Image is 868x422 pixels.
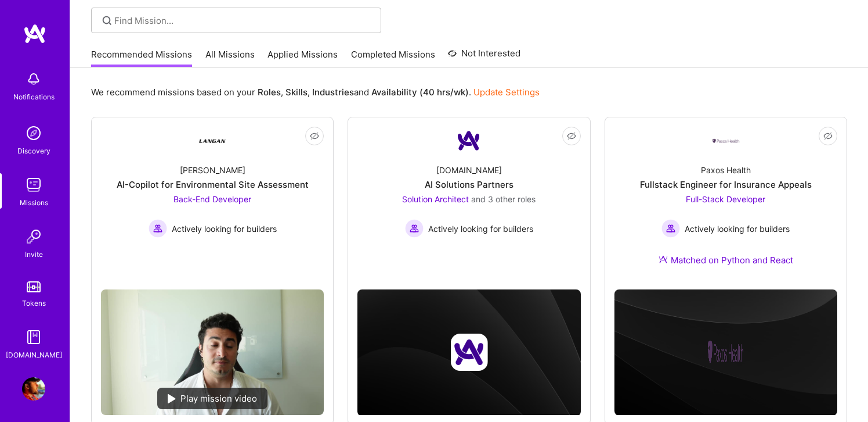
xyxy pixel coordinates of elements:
img: Company logo [450,334,487,371]
div: Missions [20,196,48,209]
div: AI-Copilot for Environmental Site Assessment [117,178,309,191]
img: cover [357,289,580,416]
a: Applied Missions [267,48,338,67]
img: bell [22,67,45,91]
img: discovery [22,121,45,145]
img: guide book [22,326,45,349]
img: cover [614,289,837,416]
img: tokens [27,281,41,292]
div: Matched on Python and React [659,254,793,266]
div: AI Solutions Partners [425,178,513,191]
div: Fullstack Engineer for Insurance Appeals [640,178,812,191]
img: Actively looking for builders [405,219,424,238]
div: [DOMAIN_NAME] [6,349,62,361]
span: Actively looking for builders [428,223,533,235]
p: We recommend missions based on your , , and . [91,86,540,98]
div: [PERSON_NAME] [180,164,245,176]
input: Find Mission... [114,15,372,27]
a: Company LogoPaxos HealthFullstack Engineer for Insurance AppealsFull-Stack Developer Actively loo... [614,127,837,280]
img: Invite [22,225,45,248]
i: icon SearchGrey [100,14,114,27]
a: All Missions [205,48,255,67]
div: [DOMAIN_NAME] [436,164,502,176]
span: Solution Architect [402,194,469,204]
a: Not Interested [448,47,520,67]
div: Notifications [13,91,55,103]
a: Company Logo[PERSON_NAME]AI-Copilot for Environmental Site AssessmentBack-End Developer Actively ... [101,127,324,280]
img: Company Logo [198,127,226,155]
a: Recommended Missions [91,48,192,67]
div: Invite [25,248,43,260]
a: Completed Missions [351,48,435,67]
img: Actively looking for builders [149,219,167,238]
a: Update Settings [473,87,540,98]
a: User Avatar [19,377,48,400]
img: Company Logo [712,138,740,144]
div: Discovery [17,145,50,157]
span: Actively looking for builders [172,223,277,235]
img: Company Logo [455,127,483,155]
span: Back-End Developer [173,194,251,204]
img: No Mission [101,289,324,415]
img: Company logo [707,334,744,371]
img: play [168,394,176,403]
i: icon EyeClosed [310,131,319,141]
b: Roles [258,87,281,98]
b: Industries [312,87,354,98]
span: Actively looking for builders [685,223,790,235]
b: Availability (40 hrs/wk) [371,87,469,98]
span: Full-Stack Developer [686,194,765,204]
img: logo [23,23,46,44]
span: and 3 other roles [471,194,536,204]
img: Ateam Purple Icon [659,255,668,264]
img: User Avatar [22,377,45,400]
div: Play mission video [157,388,267,409]
a: Company Logo[DOMAIN_NAME]AI Solutions PartnersSolution Architect and 3 other rolesActively lookin... [357,127,580,266]
i: icon EyeClosed [567,131,576,141]
img: teamwork [22,173,45,196]
b: Skills [285,87,308,98]
div: Tokens [22,297,46,309]
i: icon EyeClosed [823,131,833,141]
img: Actively looking for builders [661,219,680,238]
div: Paxos Health [701,164,751,176]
